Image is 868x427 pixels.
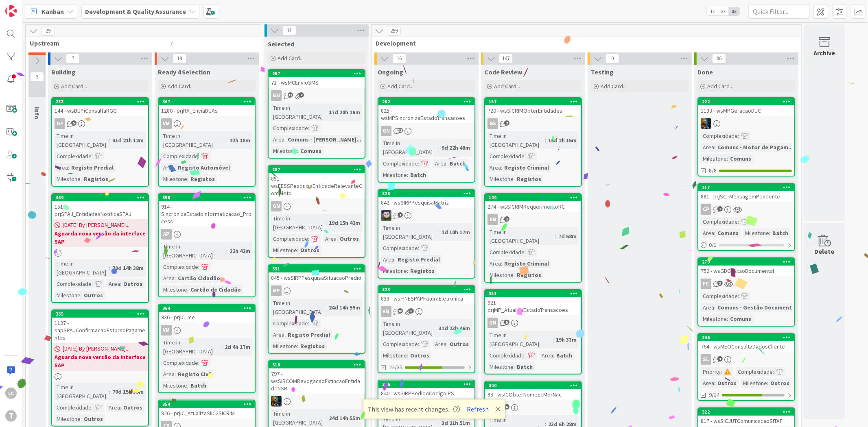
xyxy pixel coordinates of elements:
[271,214,326,232] div: Time in [GEOGRAPHIC_DATA]
[338,234,361,243] div: Outros
[326,218,327,227] span: :
[439,143,472,152] div: 9d 22h 48m
[269,265,365,283] div: 331845 - wsSIRPPesquisaSituacaoPredio
[398,128,403,133] span: 31
[55,279,92,288] div: Complexidade
[504,216,509,222] span: 1
[714,229,715,237] span: :
[286,135,363,144] div: Comuns - [PERSON_NAME]...
[85,7,186,15] b: Development & Quality Assurance
[378,197,474,208] div: 842 - wsSIRPPesquisaMatriz
[488,248,525,257] div: Complexidade
[109,264,110,272] span: :
[55,118,65,129] div: DF
[488,227,555,245] div: Time in [GEOGRAPHIC_DATA]
[446,159,448,168] span: :
[107,279,120,288] div: Area
[698,266,794,276] div: 752 - wsGDGestaoDocumental
[161,229,172,240] div: AP
[418,244,419,253] span: :
[702,335,794,340] div: 246
[378,306,474,317] div: VM
[52,194,148,201] div: 369
[71,120,77,126] span: 5
[489,99,581,105] div: 157
[271,298,326,316] div: Time in [GEOGRAPHIC_DATA]
[514,270,515,279] span: :
[378,98,474,105] div: 282
[698,258,794,266] div: 270
[485,201,581,212] div: 274 - wsSICRIMRequerimentoRC
[378,126,474,136] div: GN
[226,136,227,145] span: :
[269,173,365,198] div: 851 - wsEESSPesquisaEntidadeRelevanteCompleto
[378,285,475,373] a: 323833 - wsFINESPAPFaturaEletronicaVMTime in [GEOGRAPHIC_DATA]:31d 23h 46mComplexidade:Area:Outro...
[271,201,282,211] div: GN
[727,314,728,323] span: :
[323,234,337,243] div: Area
[56,99,148,105] div: 233
[269,285,365,296] div: MP
[278,54,304,62] span: Add Card...
[52,310,148,343] div: 3651137 - sapSPAJConfirmacaoEstornoPagamentos
[168,83,194,90] span: Add Card...
[159,118,255,129] div: VM
[701,143,714,152] div: Area
[698,105,794,116] div: 1133 - wsMPGeracaoDUC
[707,83,733,90] span: Add Card...
[715,303,799,312] div: Comuns - Gestão Documental
[502,163,551,172] div: Registo Criminal
[437,324,472,333] div: 31d 23h 46m
[504,320,509,325] span: 5
[337,234,338,243] span: :
[697,97,795,176] a: 2221133 - wsMPGeracaoDUCJCComplexidade:Area:Comuns - Motor de Pagam...Milestone:Comuns8/8
[55,291,81,300] div: Milestone
[55,174,81,183] div: Milestone
[714,143,715,152] span: :
[488,331,553,349] div: Time in [GEOGRAPHIC_DATA]
[161,118,172,129] div: VM
[82,291,105,300] div: Outros
[51,97,149,187] a: 233144 - wsBUPiConsultaRGGDFTime in [GEOGRAPHIC_DATA]:41d 21h 12mComplexidade:Area:Registo Predia...
[110,264,146,272] div: 70d 14h 38m
[743,229,769,237] div: Milestone
[381,159,418,168] div: Complexidade
[701,204,711,215] div: CP
[381,306,391,317] div: VM
[268,165,365,258] a: 287851 - wsEESSPesquisaEntidadeRelevanteCompletoGNTime in [GEOGRAPHIC_DATA]:19d 15h 42mComplexida...
[748,4,809,19] input: Quick Filter...
[269,166,365,173] div: 287
[433,159,446,168] div: Area
[378,286,474,304] div: 323833 - wsFINESPAPFaturaEletronica
[52,98,148,105] div: 233
[485,98,581,105] div: 157
[727,154,728,163] span: :
[272,266,365,272] div: 331
[381,266,407,275] div: Milestone
[525,248,526,257] span: :
[42,7,64,16] span: Kanban
[485,297,581,315] div: 921 - prjMP_AtualizaEstadoTransacoes
[378,293,474,304] div: 833 - wsFINESPAPFaturaEletronica
[271,146,297,155] div: Milestone
[187,174,188,183] span: :
[697,333,795,401] a: 246764 - wsMEOConsultaDadosClienteSLPriority:Complexidade:Area:OutrosMilestone:Outros9/14
[81,291,82,300] span: :
[381,170,407,179] div: Milestone
[396,255,442,264] div: Registo Predial
[298,146,324,155] div: Comuns
[698,240,794,250] div: 0/1
[161,131,226,149] div: Time in [GEOGRAPHIC_DATA]
[448,159,468,168] div: Batch
[269,90,365,101] div: GN
[269,70,365,77] div: 257
[161,163,175,172] div: Area
[55,131,109,149] div: Time in [GEOGRAPHIC_DATA]
[698,258,794,276] div: 270752 - wsGDGestaoDocumental
[159,98,255,105] div: 367
[698,184,794,191] div: 217
[546,136,579,145] div: 16d 2h 15m
[435,324,437,333] span: :
[545,136,546,145] span: :
[120,279,121,288] span: :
